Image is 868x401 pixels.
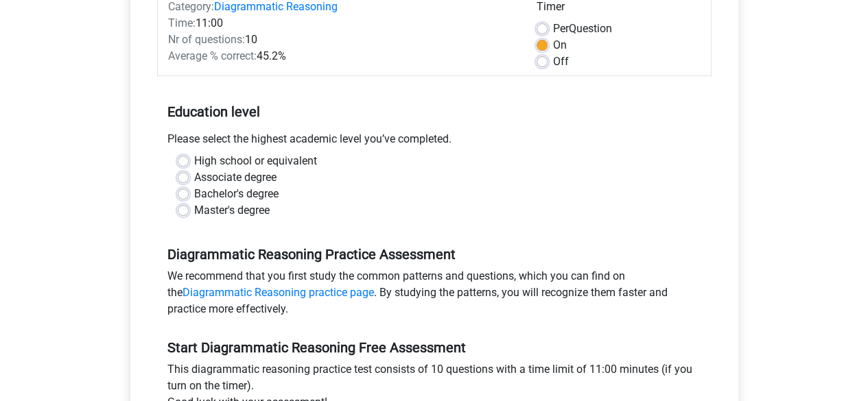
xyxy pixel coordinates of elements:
[553,22,569,35] span: Per
[553,21,612,37] label: Question
[194,202,270,219] label: Master's degree
[158,15,526,32] div: 11:00
[158,32,526,48] div: 10
[157,268,712,323] div: We recommend that you first study the common patterns and questions, which you can find on the . ...
[553,37,567,53] label: On
[167,98,701,125] h5: Education level
[168,49,257,62] span: Average % correct:
[168,33,245,46] span: Nr of questions:
[194,169,277,186] label: Associate degree
[194,186,279,202] label: Bachelor's degree
[168,16,196,29] span: Time:
[167,246,701,263] h5: Diagrammatic Reasoning Practice Assessment
[183,286,374,299] a: Diagrammatic Reasoning practice page
[158,48,526,64] div: 45.2%
[167,339,701,356] h5: Start Diagrammatic Reasoning Free Assessment
[157,131,712,153] div: Please select the highest academic level you’ve completed.
[194,153,317,169] label: High school or equivalent
[553,53,569,70] label: Off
